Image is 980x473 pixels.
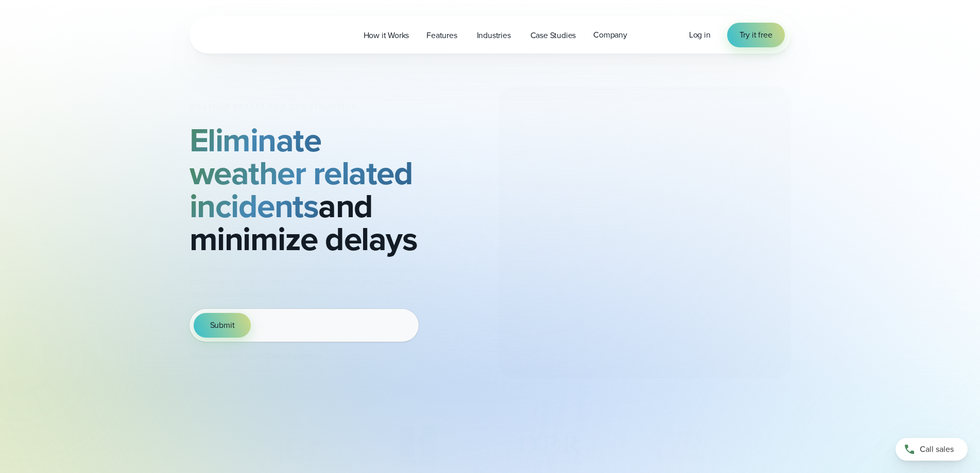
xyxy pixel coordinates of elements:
[355,25,418,46] a: How it Works
[740,29,772,41] span: Try it free
[896,438,968,461] a: Call sales
[593,29,627,41] span: Company
[522,25,585,46] a: Case Studies
[920,443,954,456] span: Call sales
[364,29,409,42] span: How it Works
[727,23,785,47] a: Try it free
[477,29,511,42] span: Industries
[689,29,711,41] a: Log in
[530,29,576,42] span: Case Studies
[426,29,457,42] span: Features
